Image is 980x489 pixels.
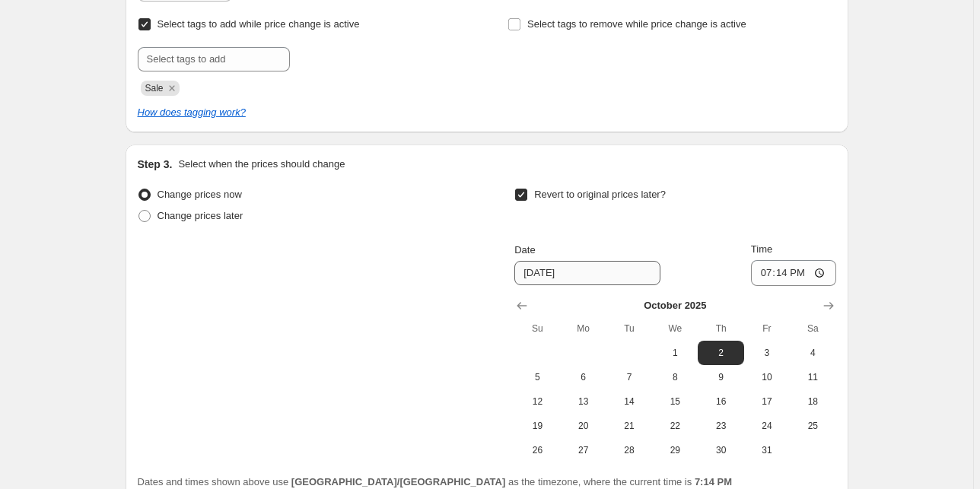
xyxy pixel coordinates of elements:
button: Tuesday October 7 2025 [606,365,652,389]
span: 7 [612,371,646,383]
span: 5 [520,371,554,383]
span: Date [514,244,535,256]
span: Dates and times shown above use as the timezone, where the current time is [138,476,733,487]
th: Wednesday [652,316,698,341]
button: Show next month, November 2025 [818,295,839,316]
span: 12 [520,395,554,408]
th: Thursday [698,316,743,341]
button: Thursday October 9 2025 [698,365,743,389]
h2: Step 3. [138,157,173,172]
span: 26 [520,444,554,456]
button: Thursday October 16 2025 [698,389,743,414]
button: Saturday October 18 2025 [790,389,835,414]
button: Friday October 10 2025 [744,365,790,389]
th: Monday [561,316,606,341]
span: 4 [796,347,829,359]
span: 6 [567,371,600,383]
button: Saturday October 25 2025 [790,414,835,438]
button: Thursday October 23 2025 [698,414,743,438]
button: Monday October 6 2025 [561,365,606,389]
span: Sa [796,322,829,335]
button: Saturday October 4 2025 [790,341,835,365]
button: Wednesday October 22 2025 [652,414,698,438]
span: 23 [704,420,737,432]
button: Monday October 27 2025 [561,438,606,462]
span: 17 [750,395,784,408]
span: 28 [612,444,646,456]
span: 18 [796,395,829,408]
button: Monday October 20 2025 [561,414,606,438]
span: Select tags to remove while price change is active [527,18,746,30]
button: Sunday October 5 2025 [514,365,560,389]
th: Saturday [790,316,835,341]
span: 15 [658,395,692,408]
span: 14 [612,395,646,408]
span: 25 [796,420,829,432]
button: Friday October 3 2025 [744,341,790,365]
span: Change prices later [157,210,243,221]
button: Tuesday October 28 2025 [606,438,652,462]
button: Friday October 17 2025 [744,389,790,414]
button: Friday October 31 2025 [744,438,790,462]
span: 20 [567,420,600,432]
button: Sunday October 12 2025 [514,389,560,414]
span: Fr [750,322,784,335]
span: 9 [704,371,737,383]
span: 11 [796,371,829,383]
button: Wednesday October 15 2025 [652,389,698,414]
span: Select tags to add while price change is active [157,18,360,30]
span: 27 [567,444,600,456]
span: 10 [750,371,784,383]
span: 13 [567,395,600,408]
span: Su [520,322,554,335]
span: Th [704,322,737,335]
b: [GEOGRAPHIC_DATA]/[GEOGRAPHIC_DATA] [291,476,505,487]
span: 21 [612,420,646,432]
span: Revert to original prices later? [534,189,666,200]
button: Monday October 13 2025 [561,389,606,414]
span: Time [751,243,772,255]
span: 3 [750,347,784,359]
span: 8 [658,371,692,383]
input: Select tags to add [138,47,290,71]
span: 30 [704,444,737,456]
span: Tu [612,322,646,335]
button: Sunday October 26 2025 [514,438,560,462]
button: Wednesday October 8 2025 [652,365,698,389]
button: Sunday October 19 2025 [514,414,560,438]
input: 9/25/2025 [514,261,660,285]
button: Remove Sale [165,81,179,95]
button: Wednesday October 29 2025 [652,438,698,462]
button: Saturday October 11 2025 [790,365,835,389]
button: Wednesday October 1 2025 [652,341,698,365]
th: Friday [744,316,790,341]
p: Select when the prices should change [178,157,345,172]
th: Sunday [514,316,560,341]
button: Thursday October 30 2025 [698,438,743,462]
span: Change prices now [157,189,242,200]
button: Show previous month, September 2025 [511,295,533,316]
a: How does tagging work? [138,106,246,118]
button: Tuesday October 14 2025 [606,389,652,414]
span: 24 [750,420,784,432]
span: 19 [520,420,554,432]
button: Tuesday October 21 2025 [606,414,652,438]
input: 12:00 [751,260,836,286]
span: 22 [658,420,692,432]
button: Thursday October 2 2025 [698,341,743,365]
span: 1 [658,347,692,359]
span: Mo [567,322,600,335]
span: 16 [704,395,737,408]
span: We [658,322,692,335]
span: 29 [658,444,692,456]
span: Sale [145,83,164,94]
button: Friday October 24 2025 [744,414,790,438]
span: 31 [750,444,784,456]
b: 7:14 PM [695,476,732,487]
th: Tuesday [606,316,652,341]
span: 2 [704,347,737,359]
